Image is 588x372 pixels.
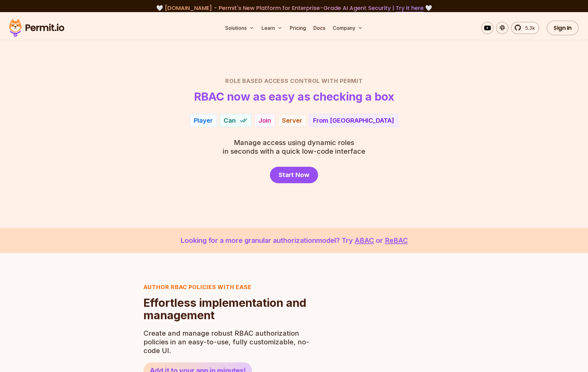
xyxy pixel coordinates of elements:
[223,22,257,34] button: Solutions
[522,24,535,32] span: 5.3k
[330,22,365,34] button: Company
[259,22,285,34] button: Learn
[194,116,213,125] div: Player
[321,77,363,85] span: with Permit
[270,167,318,183] a: Start Now
[385,236,408,244] a: ReBAC
[396,4,424,12] a: Try it here
[224,116,236,125] span: Can
[77,77,512,85] h2: Role Based Access Control
[311,22,328,34] a: Docs
[279,170,309,179] span: Start Now
[511,22,539,34] a: 5.3k
[355,236,374,244] a: ABAC
[194,90,394,103] h1: RBAC now as easy as checking a box
[165,4,424,12] span: [DOMAIN_NAME] - Permit's New Platform for Enterprise-Grade AI Agent Security |
[223,138,365,147] span: Manage access using dynamic roles
[144,297,313,321] h2: Effortless implementation and management
[15,235,573,246] p: Looking for a more granular authorization model? Try or
[287,22,308,34] a: Pricing
[313,116,394,125] div: From [GEOGRAPHIC_DATA]
[547,20,579,35] a: Sign In
[6,17,67,39] img: Permit logo
[144,283,313,292] h3: Author RBAC POLICIES with EASE
[258,116,271,125] div: Join
[15,4,573,12] div: 🤍 🤍
[144,329,313,355] p: Create and manage robust RBAC authorization policies in an easy-to-use, fully customizable, no-co...
[223,138,365,156] p: in seconds with a quick low-code interface
[282,116,302,125] div: Server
